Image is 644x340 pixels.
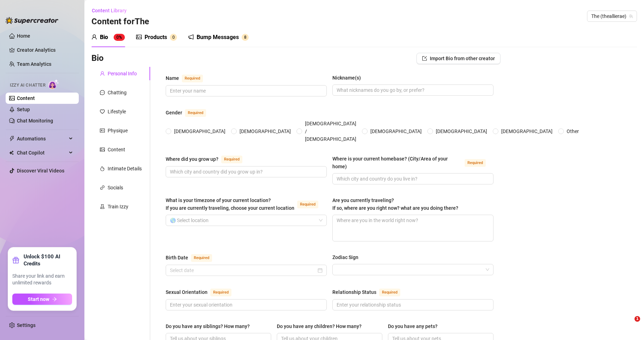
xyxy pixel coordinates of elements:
[108,165,142,172] div: Intimate Details
[100,90,105,95] span: message
[100,71,105,76] span: user
[166,288,239,296] label: Sexual Orientation
[185,109,206,117] span: Required
[114,34,125,41] sup: 0%
[166,197,294,211] span: What is your timezone of your current location? If you are currently traveling, choose your curre...
[108,89,127,96] div: Chatting
[332,155,462,170] div: Where is your current homebase? (City/Area of your home)
[332,155,493,170] label: Where is your current homebase? (City/Area of your home)
[337,301,488,309] input: Relationship Status
[9,150,14,155] img: Chat Copilot
[332,253,358,261] div: Zodiac Sign
[100,33,108,42] div: Bio
[302,120,359,143] span: [DEMOGRAPHIC_DATA] / [DEMOGRAPHIC_DATA]
[17,118,53,124] a: Chat Monitoring
[244,35,247,40] span: 8
[100,204,105,209] span: experiment
[182,75,203,82] span: Required
[100,185,105,190] span: link
[297,201,318,208] span: Required
[433,127,490,135] span: [DEMOGRAPHIC_DATA]
[166,74,179,82] div: Name
[166,322,250,330] div: Do you have any siblings? How many?
[197,33,239,42] div: Bump Messages
[100,109,105,114] span: heart
[498,127,555,135] span: [DEMOGRAPHIC_DATA]
[629,14,633,18] span: team
[28,296,49,302] span: Start now
[337,86,488,94] input: Nickname(s)
[17,133,67,144] span: Automations
[91,5,132,16] button: Content Library
[6,17,58,24] img: logo-BBDzfeDw.svg
[337,175,488,183] input: Where is your current homebase? (City/Area of your home)
[170,301,321,309] input: Sexual Orientation
[17,107,30,112] a: Setup
[166,109,182,117] div: Gender
[17,147,67,158] span: Chat Copilot
[635,316,640,322] span: 1
[237,127,294,135] span: [DEMOGRAPHIC_DATA]
[170,34,177,41] sup: 0
[170,266,316,274] input: Birth Date
[332,288,408,296] label: Relationship Status
[91,16,149,27] h3: Content for The
[416,53,500,64] button: Import Bio from other creator
[332,253,363,261] label: Zodiac Sign
[17,61,51,67] a: Team Analytics
[136,34,142,40] span: picture
[210,289,231,296] span: Required
[17,95,35,101] a: Content
[191,254,212,262] span: Required
[170,87,321,95] input: Name
[108,127,128,134] div: Physique
[17,44,73,56] a: Creator Analytics
[12,273,72,287] span: Share your link and earn unlimited rewards
[100,128,105,133] span: idcard
[108,203,128,210] div: Train Izzy
[422,56,427,61] span: import
[108,70,137,77] div: Personal Info
[12,257,19,264] span: gift
[166,108,214,117] label: Gender
[170,168,321,176] input: Where did you grow up?
[17,168,64,174] a: Discover Viral Videos
[166,254,188,262] div: Birth Date
[388,322,442,330] label: Do you have any pets?
[166,253,220,262] label: Birth Date
[564,127,582,135] span: Other
[430,56,495,61] span: Import Bio from other creator
[277,322,366,330] label: Do you have any children? How many?
[166,74,211,82] label: Name
[100,147,105,152] span: picture
[24,253,72,267] strong: Unlock $100 AI Credits
[100,166,105,171] span: fire
[48,79,59,89] img: AI Chatter
[12,294,72,305] button: Start nowarrow-right
[379,289,400,296] span: Required
[221,156,242,163] span: Required
[368,127,425,135] span: [DEMOGRAPHIC_DATA]
[108,184,123,191] div: Socials
[166,155,250,163] label: Where did you grow up?
[108,146,125,153] div: Content
[332,74,361,82] div: Nickname(s)
[332,74,366,82] label: Nickname(s)
[591,11,633,21] span: The (theallierae)
[242,34,249,41] sup: 8
[332,288,376,296] div: Relationship Status
[166,288,208,296] div: Sexual Orientation
[188,34,194,40] span: notification
[52,297,57,302] span: arrow-right
[332,197,458,211] span: Are you currently traveling? If so, where are you right now? what are you doing there?
[91,34,97,40] span: user
[108,108,126,115] div: Lifestyle
[17,322,36,328] a: Settings
[166,155,218,163] div: Where did you grow up?
[91,53,104,64] h3: Bio
[620,316,637,333] iframe: Intercom live chat
[9,136,15,141] span: thunderbolt
[10,82,45,89] span: Izzy AI Chatter
[277,322,362,330] div: Do you have any children? How many?
[17,33,30,39] a: Home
